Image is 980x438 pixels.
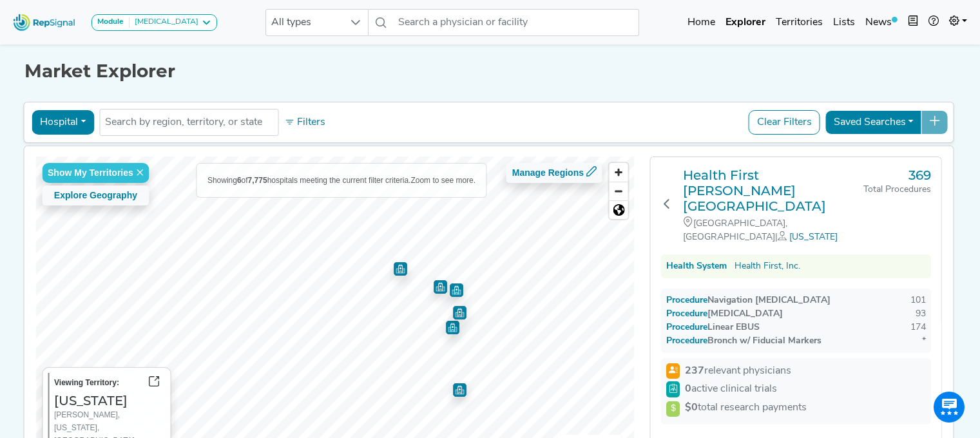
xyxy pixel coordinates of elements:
[910,321,926,334] div: 174
[446,321,459,334] div: Map marker
[248,176,267,185] b: 7,775
[828,10,860,35] a: Lists
[666,260,727,273] div: Health System
[825,110,922,135] button: Saved Searches
[237,176,242,185] b: 6
[54,376,119,389] label: Viewing Territory:
[685,403,807,413] span: total research payments
[685,381,777,397] span: active clinical trials
[685,384,691,394] strong: 0
[130,17,198,28] div: [MEDICAL_DATA]
[410,176,476,185] span: Zoom to see more.
[266,10,343,35] span: All types
[863,183,931,196] div: Total Procedures
[24,61,956,82] h1: Market Explorer
[666,321,760,334] div: Linear EBUS
[610,163,628,182] button: Zoom in
[450,300,469,319] div: Map marker
[916,307,926,321] div: 93
[771,10,828,35] a: Territories
[105,115,273,130] input: Search by region, territory, or state
[54,393,165,408] h3: [US_STATE]
[749,110,820,135] button: Clear Filters
[903,10,923,35] button: Intel Book
[685,363,791,379] span: relevant physicians
[281,111,329,133] button: Filters
[450,283,463,297] div: Map marker
[685,403,698,413] strong: $0
[666,307,783,321] div: [MEDICAL_DATA]
[679,323,707,332] span: Procedure
[679,336,707,346] span: Procedure
[720,10,771,35] a: Explorer
[453,383,466,397] div: Map marker
[666,294,831,307] div: Navigation [MEDICAL_DATA]
[97,18,124,26] strong: Module
[683,216,863,244] div: [GEOGRAPHIC_DATA], [GEOGRAPHIC_DATA]
[860,10,903,35] a: News
[143,373,165,393] button: Go to territory page
[775,233,789,242] span: |
[91,14,217,31] button: Module[MEDICAL_DATA]
[434,280,447,294] div: Map marker
[42,163,149,183] button: Show My Territories
[679,296,707,305] span: Procedure
[679,309,707,319] span: Procedure
[32,110,94,135] button: Hospital
[789,233,838,242] a: [US_STATE]
[666,334,821,348] div: Bronch w/ Fiducial Markers
[610,182,628,200] button: Zoom out
[42,186,149,205] button: Explore Geography
[506,163,602,183] button: Manage Regions
[683,167,863,214] a: Health First [PERSON_NAME][GEOGRAPHIC_DATA]
[735,260,800,273] a: Health First, Inc.
[207,176,411,185] span: Showing of hospitals meeting the current filter criteria.
[610,201,628,219] span: Reset zoom
[610,182,628,200] span: Zoom out
[682,10,720,35] a: Home
[394,262,407,276] div: Map marker
[863,167,931,183] h3: 369
[685,366,704,376] strong: 237
[910,294,926,307] div: 101
[610,200,628,219] button: Reset bearing to north
[393,9,639,36] input: Search a physician or facility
